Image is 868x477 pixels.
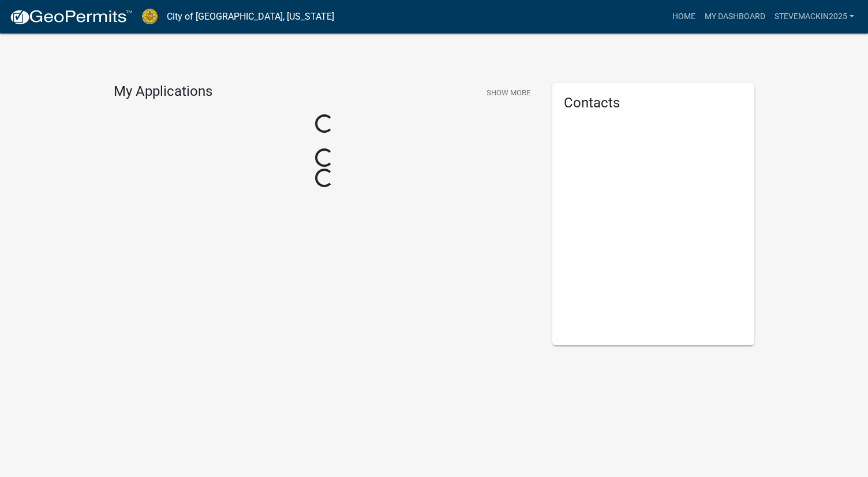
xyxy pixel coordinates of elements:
[668,6,700,28] a: Home
[114,83,212,100] h4: My Applications
[564,95,743,111] h5: Contacts
[142,9,158,24] img: City of Jeffersonville, Indiana
[700,6,770,28] a: My Dashboard
[770,6,859,28] a: Stevemackin2025
[482,83,535,102] button: Show More
[167,7,334,27] a: City of [GEOGRAPHIC_DATA], [US_STATE]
